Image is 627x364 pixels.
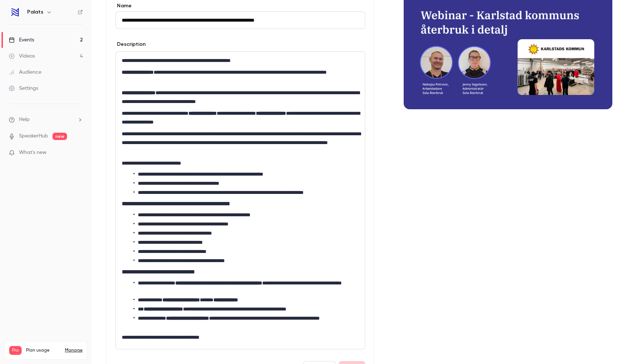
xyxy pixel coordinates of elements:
img: Palats [9,6,21,18]
h6: Palats [27,8,43,16]
span: Help [19,116,30,124]
div: Settings [9,85,38,92]
label: Description [115,41,146,48]
div: Events [9,36,34,44]
span: What's new [19,149,47,157]
span: new [52,133,67,140]
span: Pro [9,346,22,355]
span: Plan usage [26,348,60,353]
div: Videos [9,52,35,60]
a: Manage [65,348,82,353]
li: help-dropdown-opener [9,116,83,124]
div: editor [116,52,365,349]
iframe: Noticeable Trigger [74,150,83,156]
label: Name [115,2,365,10]
a: SpeakerHub [19,132,48,140]
div: Audience [9,69,41,76]
section: description [115,51,365,349]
